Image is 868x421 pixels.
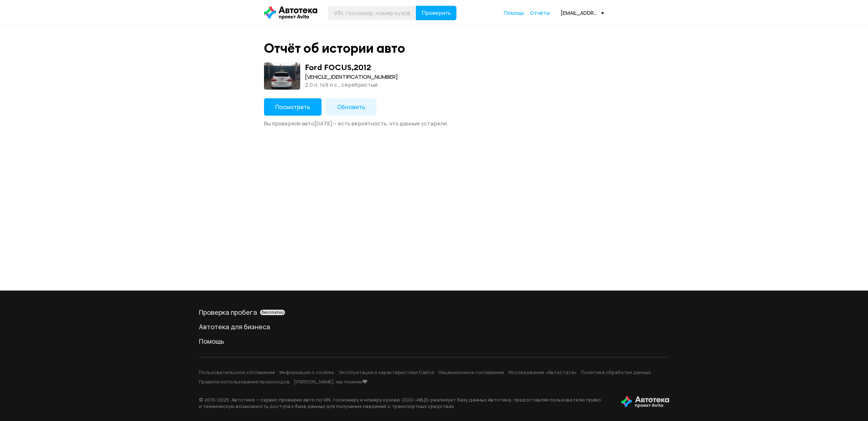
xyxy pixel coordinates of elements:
span: бесплатно [261,310,284,315]
span: Помощь [504,9,524,16]
a: Отчёты [530,9,550,17]
a: Исследование «Автостата» [509,369,577,375]
a: Эксплуатация и характеристики Сайта [339,369,434,375]
span: Посмотреть [275,103,310,111]
div: 2.0 л, 149 л.c., серебристый [305,81,398,89]
span: Проверить [422,10,451,16]
img: tWS6KzJlK1XUpy65r7uaHVIs4JI6Dha8Nraz9T2hA03BhoCc4MtbvZCxBLwJIh+mQSIAkLBJpqMoKVdP8sONaFJLCz6I0+pu7... [621,396,669,408]
div: Проверка пробега [199,308,669,317]
a: Помощь [504,9,524,17]
a: Информация о cookies [280,369,334,375]
a: Помощь [199,337,669,345]
button: Обновить [326,98,376,116]
button: Проверить [416,6,456,20]
a: Правила использования промокодов [199,378,290,385]
span: Обновить [337,103,365,111]
span: Отчёты [530,9,550,16]
div: [VEHICLE_IDENTIFICATION_NUMBER] [305,73,398,81]
div: Ford FOCUS , 2012 [305,63,371,72]
a: Политика обработки данных [581,369,651,375]
input: VIN, госномер, номер кузова [328,6,416,20]
a: Автотека для бизнеса [199,322,669,331]
a: [PERSON_NAME], мы помним [294,378,367,385]
a: Пользовательское соглашение [199,369,275,375]
a: Проверка пробегабесплатно [199,308,669,317]
button: Посмотреть [264,98,322,116]
div: Вы проверяли авто [DATE] — есть вероятность, что данные устарели. [264,120,604,127]
a: Лицензионное соглашение [438,369,504,375]
p: © 2016– 2025 . Автотека — сервис проверки авто по VIN, госномеру и номеру кузова. ООО «АБД» реали... [199,396,610,409]
div: Отчёт об истории авто [264,40,405,56]
div: [EMAIL_ADDRESS][DOMAIN_NAME] [561,9,604,16]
